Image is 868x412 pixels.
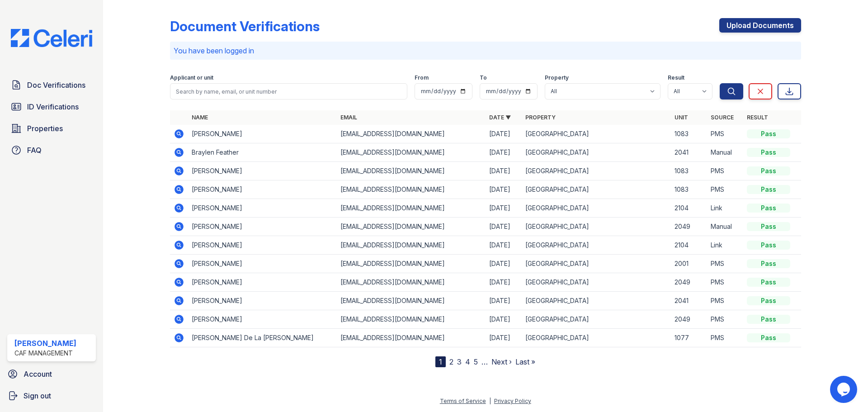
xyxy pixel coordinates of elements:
td: [DATE] [486,125,522,143]
td: 2104 [671,199,707,218]
td: [DATE] [486,143,522,162]
td: [PERSON_NAME] [188,162,337,180]
td: [DATE] [486,199,522,218]
td: [GEOGRAPHIC_DATA] [522,199,670,218]
td: Link [707,236,743,255]
td: [DATE] [486,162,522,180]
div: Pass [747,129,790,138]
td: [EMAIL_ADDRESS][DOMAIN_NAME] [337,255,486,273]
td: [EMAIL_ADDRESS][DOMAIN_NAME] [337,236,486,255]
td: [GEOGRAPHIC_DATA] [522,162,670,180]
div: 1 [435,356,446,367]
label: From [415,74,429,81]
a: Result [747,114,768,121]
td: [GEOGRAPHIC_DATA] [522,143,670,162]
td: 2001 [671,255,707,273]
td: [EMAIL_ADDRESS][DOMAIN_NAME] [337,310,486,329]
td: [GEOGRAPHIC_DATA] [522,180,670,199]
td: [GEOGRAPHIC_DATA] [522,236,670,255]
a: Property [525,114,556,121]
td: 1083 [671,125,707,143]
td: 2104 [671,236,707,255]
a: 3 [457,357,462,366]
td: [EMAIL_ADDRESS][DOMAIN_NAME] [337,143,486,162]
a: 5 [474,357,478,366]
td: [DATE] [486,218,522,236]
div: Pass [747,166,790,175]
a: 2 [449,357,453,366]
td: [PERSON_NAME] [188,199,337,218]
span: … [481,356,488,367]
div: CAF Management [14,349,76,358]
td: [GEOGRAPHIC_DATA] [522,218,670,236]
td: PMS [707,125,743,143]
td: [DATE] [486,310,522,329]
td: PMS [707,180,743,199]
td: [GEOGRAPHIC_DATA] [522,329,670,347]
td: PMS [707,292,743,310]
td: 1077 [671,329,707,347]
td: [GEOGRAPHIC_DATA] [522,292,670,310]
iframe: chat widget [830,376,859,403]
td: [PERSON_NAME] [188,125,337,143]
a: Privacy Policy [494,398,531,404]
td: [GEOGRAPHIC_DATA] [522,125,670,143]
a: Last » [515,357,535,366]
td: [DATE] [486,236,522,255]
td: PMS [707,255,743,273]
td: 1083 [671,180,707,199]
td: 1083 [671,162,707,180]
div: Pass [747,204,790,213]
label: To [480,74,487,81]
div: Pass [747,333,790,342]
td: [GEOGRAPHIC_DATA] [522,310,670,329]
div: Document Verifications [170,18,320,34]
img: CE_Logo_Blue-a8612792a0a2168367f1c8372b55b34899dd931a85d93a1a3d3e32e68fde9ad4.png [4,29,99,47]
label: Applicant or unit [170,74,213,81]
td: [PERSON_NAME] [188,236,337,255]
td: [EMAIL_ADDRESS][DOMAIN_NAME] [337,218,486,236]
a: FAQ [7,141,96,159]
label: Property [545,74,569,81]
td: [EMAIL_ADDRESS][DOMAIN_NAME] [337,180,486,199]
td: 2041 [671,143,707,162]
td: PMS [707,273,743,292]
label: Result [668,74,684,81]
td: [PERSON_NAME] [188,310,337,329]
a: Unit [675,114,688,121]
td: Manual [707,143,743,162]
td: [EMAIL_ADDRESS][DOMAIN_NAME] [337,273,486,292]
td: [EMAIL_ADDRESS][DOMAIN_NAME] [337,292,486,310]
td: [EMAIL_ADDRESS][DOMAIN_NAME] [337,162,486,180]
td: [PERSON_NAME] [188,180,337,199]
a: Source [711,114,734,121]
span: FAQ [27,145,42,156]
td: 2049 [671,273,707,292]
td: 2041 [671,292,707,310]
a: 4 [465,357,470,366]
td: PMS [707,162,743,180]
div: Pass [747,148,790,157]
span: Properties [27,123,63,134]
td: [PERSON_NAME] [188,273,337,292]
a: ID Verifications [7,98,96,116]
div: Pass [747,296,790,305]
td: PMS [707,310,743,329]
td: [PERSON_NAME] [188,255,337,273]
td: 2049 [671,310,707,329]
div: Pass [747,259,790,268]
a: Properties [7,119,96,137]
div: Pass [747,278,790,287]
div: [PERSON_NAME] [14,338,76,349]
a: Doc Verifications [7,76,96,94]
a: Email [340,114,357,121]
td: [EMAIL_ADDRESS][DOMAIN_NAME] [337,125,486,143]
td: Manual [707,218,743,236]
div: Pass [747,315,790,324]
td: [PERSON_NAME] [188,292,337,310]
span: Doc Verifications [27,80,85,90]
input: Search by name, email, or unit number [170,83,407,99]
div: Pass [747,185,790,194]
td: [PERSON_NAME] [188,218,337,236]
td: [DATE] [486,273,522,292]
